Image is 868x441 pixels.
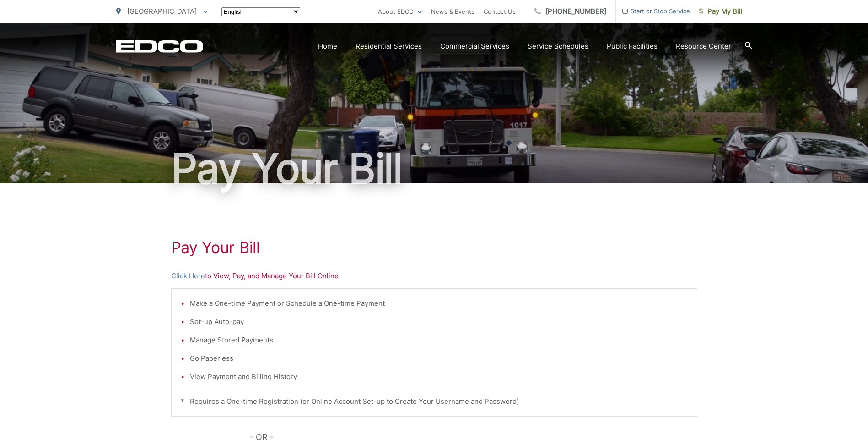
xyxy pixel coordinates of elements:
li: Manage Stored Payments [190,335,688,346]
span: [GEOGRAPHIC_DATA] [127,7,197,16]
li: Set-up Auto-pay [190,316,688,327]
a: Service Schedules [528,41,588,52]
a: Click Here [171,270,205,281]
a: Resource Center [676,41,731,52]
li: View Payment and Billing History [190,371,688,382]
p: to View, Pay, and Manage Your Bill Online [171,270,697,281]
a: Public Facilities [607,41,658,52]
h1: Pay Your Bill [116,146,752,192]
li: Make a One-time Payment or Schedule a One-time Payment [190,298,688,309]
li: Go Paperless [190,353,688,364]
a: EDCD logo. Return to the homepage. [116,40,203,53]
select: Select a language [221,7,300,16]
a: Contact Us [484,6,516,17]
span: Pay My Bill [699,6,743,17]
a: Home [318,41,337,52]
a: News & Events [431,6,474,17]
a: About EDCO [378,6,422,17]
a: Commercial Services [440,41,509,52]
a: Residential Services [356,41,422,52]
h1: Pay Your Bill [171,238,697,257]
p: * Requires a One-time Registration (or Online Account Set-up to Create Your Username and Password) [181,396,688,407]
